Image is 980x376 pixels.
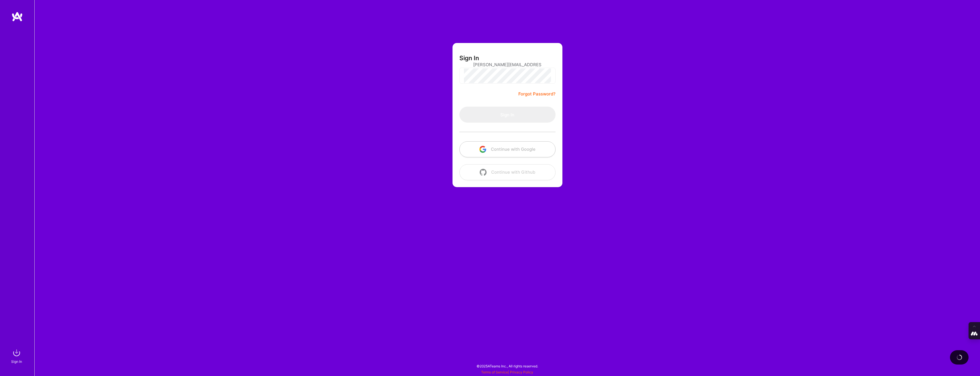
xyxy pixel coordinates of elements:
img: icon [480,169,487,176]
img: sign in [11,347,22,359]
span: | [481,370,533,374]
div: © 2025 ATeams Inc., All rights reserved. [34,359,980,373]
a: Terms of Service [481,370,508,374]
button: Sign In [459,107,556,123]
a: Forgot Password? [518,91,556,97]
input: Email... [473,57,542,72]
button: Continue with Google [459,141,556,157]
a: Privacy Policy [510,370,533,374]
div: Sign In [11,359,22,365]
button: Continue with Github [459,164,556,180]
h3: Sign In [459,54,479,62]
img: logo [11,11,23,22]
img: icon [479,146,486,153]
img: loading [955,353,963,361]
a: sign inSign In [12,347,22,365]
